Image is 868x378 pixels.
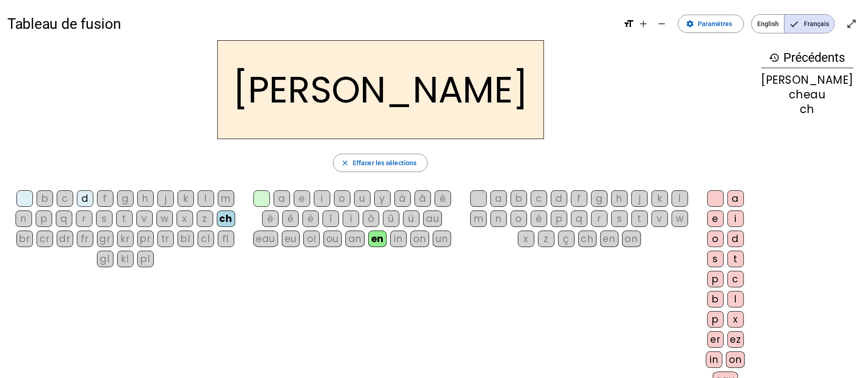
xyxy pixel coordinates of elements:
div: z [197,211,213,227]
div: c [728,271,744,287]
div: j [157,190,174,207]
div: p [707,271,724,287]
mat-icon: format_size [623,18,634,29]
mat-icon: history [769,52,780,63]
div: er [707,331,724,348]
div: oi [303,231,320,247]
div: t [116,211,133,227]
div: z [538,231,555,247]
div: n [16,211,32,227]
div: on [410,231,429,247]
button: Effacer les sélections [333,154,428,172]
div: fl [218,231,234,247]
div: pl [137,251,154,267]
div: j [631,190,648,207]
div: o [707,231,724,247]
div: g [591,190,608,207]
div: l [728,291,744,308]
span: Français [785,15,835,33]
div: e [294,190,310,207]
mat-icon: settings [686,20,694,28]
div: û [383,211,399,227]
div: m [218,190,234,207]
h2: [PERSON_NAME] [217,40,544,139]
div: s [707,251,724,267]
div: b [707,291,724,308]
div: y [374,190,391,207]
div: eu [282,231,300,247]
div: p [707,311,724,328]
div: a [274,190,290,207]
div: ü [403,211,420,227]
div: u [354,190,371,207]
span: English [752,15,784,33]
div: é [262,211,279,227]
div: on [726,351,745,368]
div: à [394,190,411,207]
div: b [511,190,527,207]
div: pr [137,231,154,247]
div: b [37,190,53,207]
div: w [672,211,688,227]
div: e [707,211,724,227]
div: a [491,190,507,207]
div: ï [343,211,359,227]
div: a [728,190,744,207]
div: on [622,231,641,247]
div: ch [578,231,597,247]
div: ç [558,231,575,247]
div: in [706,351,722,368]
div: k [652,190,668,207]
div: f [97,190,113,207]
div: â [415,190,431,207]
div: é [531,211,547,227]
div: s [611,211,628,227]
div: cr [37,231,53,247]
div: gr [97,231,113,247]
div: n [491,211,507,227]
div: bl [178,231,194,247]
div: ô [363,211,379,227]
div: i [314,190,330,207]
div: l [198,190,214,207]
div: t [728,251,744,267]
div: ë [302,211,319,227]
div: ch [761,104,853,115]
mat-icon: remove [656,18,667,29]
div: q [571,211,588,227]
div: cl [198,231,214,247]
div: in [390,231,407,247]
mat-icon: add [638,18,649,29]
div: q [56,211,72,227]
div: m [470,211,487,227]
div: d [551,190,567,207]
div: au [423,211,442,227]
div: d [77,190,93,207]
div: d [728,231,744,247]
div: h [137,190,154,207]
div: kr [117,231,134,247]
div: s [96,211,113,227]
div: k [178,190,194,207]
div: c [531,190,547,207]
div: c [57,190,73,207]
div: o [511,211,527,227]
mat-icon: open_in_full [846,18,857,29]
div: en [368,231,387,247]
button: Augmenter la taille de la police [634,15,652,33]
div: è [435,190,451,207]
div: ou [323,231,342,247]
button: Entrer en plein écran [842,15,861,33]
h3: Précédents [761,48,853,68]
div: p [551,211,567,227]
button: Diminuer la taille de la police [652,15,671,33]
h1: Tableau de fusion [7,9,616,38]
div: g [117,190,134,207]
div: tr [157,231,174,247]
div: x [177,211,193,227]
span: Paramètres [698,18,733,29]
div: v [136,211,153,227]
div: en [600,231,619,247]
div: eau [253,231,279,247]
mat-button-toggle-group: Language selection [751,14,835,33]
